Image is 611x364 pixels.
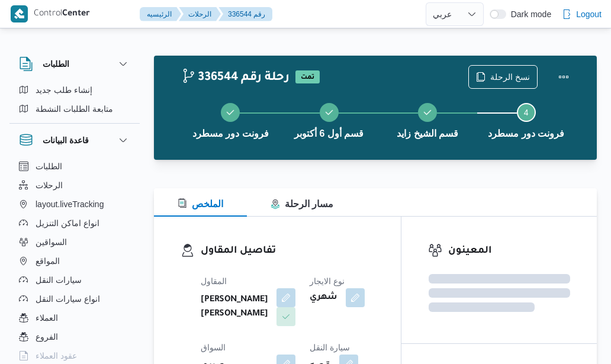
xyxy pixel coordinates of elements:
span: مسار الرحلة [271,199,333,209]
button: انواع اماكن التنزيل [14,214,135,233]
button: العملاء [14,308,135,327]
button: متابعة الطلبات النشطة [14,99,135,118]
span: إنشاء طلب جديد [36,83,92,97]
button: الفروع [14,327,135,346]
button: فرونت دور مسطرد [181,89,280,150]
span: سيارة النقل [310,343,350,352]
button: إنشاء طلب جديد [14,80,135,99]
span: Logout [576,7,602,21]
svg: Step 2 is complete [324,108,334,117]
button: انواع سيارات النقل [14,289,135,308]
button: الرئيسيه [140,7,181,21]
span: سيارات النقل [36,273,82,287]
b: شهري [310,291,337,305]
span: فرونت دور مسطرد [192,127,269,141]
button: المواقع [14,252,135,270]
button: السواقين [14,233,135,252]
button: قسم أول 6 أكتوبر [280,89,379,150]
span: المواقع [36,254,60,268]
button: نسخ الرحلة [468,65,538,89]
span: المقاول [201,276,227,286]
button: Actions [552,65,575,89]
button: الرحلات [14,176,135,195]
button: قاعدة البيانات [19,133,130,147]
b: تمت [301,74,314,81]
span: الملخص [178,199,223,209]
span: العملاء [36,311,58,325]
b: Center [62,9,90,19]
h3: قاعدة البيانات [43,133,89,147]
button: 336544 رقم [218,7,272,21]
svg: Step 3 is complete [423,108,432,117]
span: Dark mode [506,9,551,19]
button: Logout [557,2,606,26]
span: layout.liveTracking [36,197,104,211]
button: الطلبات [14,157,135,176]
svg: Step 1 is complete [226,108,235,117]
span: 4 [524,108,529,117]
span: انواع اماكن التنزيل [36,216,99,230]
span: نوع الايجار [310,276,345,286]
span: تمت [295,70,320,83]
h2: 336544 رحلة رقم [181,70,290,86]
h3: المعينون [448,243,570,259]
button: قسم الشيخ زايد [378,89,477,150]
span: قسم أول 6 أكتوبر [294,127,364,141]
button: الرحلات [179,7,221,21]
span: نسخ الرحلة [490,70,530,84]
h3: الطلبات [43,57,69,71]
span: السواق [201,343,226,352]
b: [PERSON_NAME] [PERSON_NAME] [201,293,268,321]
button: سيارات النقل [14,270,135,289]
span: انواع سيارات النقل [36,292,100,306]
img: X8yXhbKr1z7QwAAAABJRU5ErkJggg== [11,5,28,22]
span: عقود العملاء [36,349,77,363]
span: متابعة الطلبات النشطة [36,102,113,116]
span: الطلبات [36,159,62,173]
span: الرحلات [36,178,63,192]
span: فرونت دور مسطرد [488,127,564,141]
span: قسم الشيخ زايد [397,127,458,141]
h3: تفاصيل المقاول [201,243,374,259]
div: الطلبات [9,80,140,123]
button: فرونت دور مسطرد [477,89,576,150]
span: السواقين [36,235,67,249]
span: الفروع [36,330,58,344]
button: الطلبات [19,57,130,71]
button: layout.liveTracking [14,195,135,214]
